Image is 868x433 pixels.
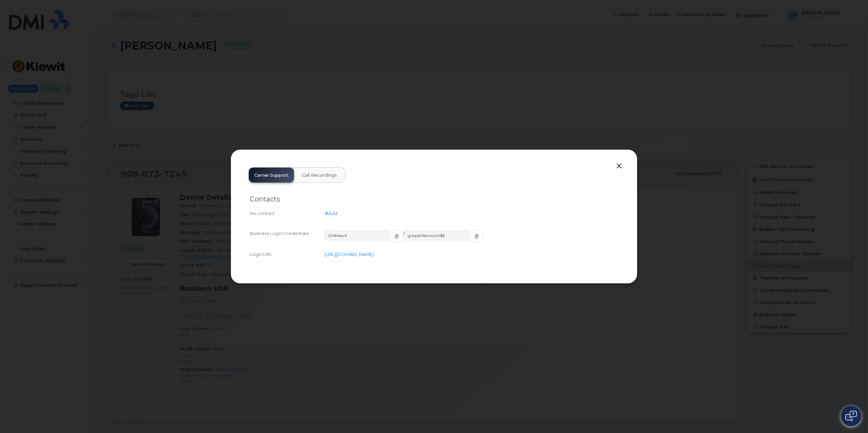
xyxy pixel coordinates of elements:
[324,211,337,216] a: Add
[845,411,857,421] img: Open chat
[470,230,483,242] button: copy to clipboard
[302,173,337,178] span: Call Recordings
[250,210,324,217] div: No contact
[250,195,618,203] h2: Contacts
[324,252,374,257] a: [URL][DOMAIN_NAME]
[390,230,403,242] button: copy to clipboard
[250,251,324,258] div: Login URL
[324,230,618,248] div: /
[250,230,324,248] div: Business Login Credentials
